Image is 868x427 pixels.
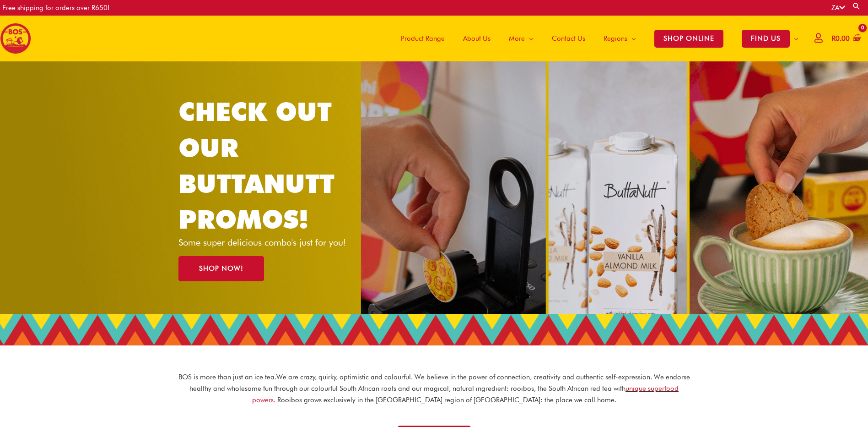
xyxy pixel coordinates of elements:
nav: Site Navigation [385,16,808,61]
a: Search button [852,2,861,11]
a: CHECK OUT OUR BUTTANUTT PROMOS! [178,96,334,235]
a: About Us [454,16,500,61]
span: FIND US [742,30,790,48]
a: Regions [594,16,645,61]
a: unique superfood powers. [252,384,679,404]
span: About Us [463,25,491,52]
a: SHOP ONLINE [645,16,733,61]
a: Contact Us [543,16,594,61]
span: Contact Us [552,25,585,52]
a: More [500,16,543,61]
span: Product Range [401,25,445,52]
p: BOS is more than just an ice tea. We are crazy, quirky, optimistic and colourful. We believe in t... [178,372,690,405]
span: R [832,34,836,43]
p: Some super delicious combo's just for you! [178,238,362,247]
a: SHOP NOW! [178,256,264,281]
a: View Shopping Cart, empty [830,28,861,49]
bdi: 0.00 [832,34,850,43]
a: ZA [831,4,845,12]
a: Product Range [392,16,454,61]
span: Regions [604,25,627,52]
span: SHOP ONLINE [654,30,723,48]
span: SHOP NOW! [199,265,243,272]
span: More [509,25,525,52]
